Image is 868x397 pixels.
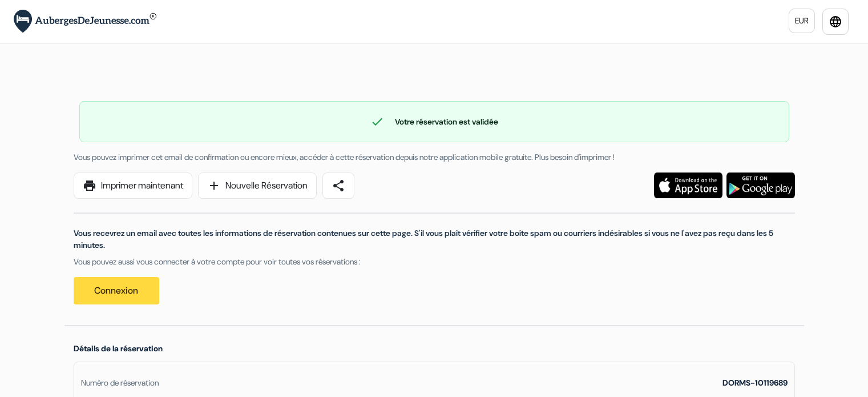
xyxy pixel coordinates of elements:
[207,179,221,193] span: add
[74,152,615,162] span: Vous pouvez imprimer cet email de confirmation ou encore mieux, accéder à cette réservation depui...
[789,9,815,33] a: EUR
[14,10,156,33] img: AubergesDeJeunesse.com
[829,15,842,29] i: language
[74,227,795,251] p: Vous recevrez un email avec toutes les informations de réservation contenues sur cette page. S'il...
[822,9,849,35] a: language
[74,173,192,199] a: printImprimer maintenant
[81,377,159,389] div: Numéro de réservation
[322,173,354,199] a: share
[80,115,789,129] div: Votre réservation est validée
[74,343,163,354] span: Détails de la réservation
[726,173,795,198] img: Téléchargez l'application gratuite
[74,256,795,268] p: Vous pouvez aussi vous connecter à votre compte pour voir toutes vos réservations :
[74,277,159,304] a: Connexion
[370,115,384,129] span: check
[198,173,317,199] a: addNouvelle Réservation
[83,179,96,193] span: print
[722,378,788,388] strong: DORMS-10119689
[332,179,345,193] span: share
[654,173,722,198] img: Téléchargez l'application gratuite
